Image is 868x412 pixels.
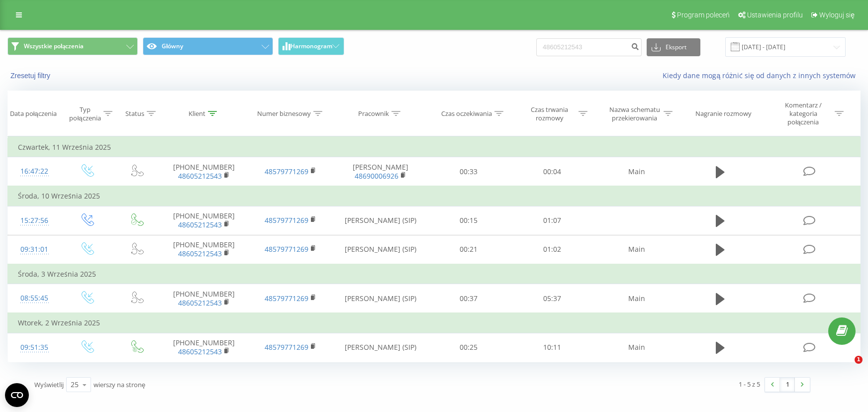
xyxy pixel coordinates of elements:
td: [PERSON_NAME] (SIP) [334,206,427,235]
span: Ustawienia profilu [747,11,803,19]
td: [PERSON_NAME] (SIP) [334,284,427,313]
span: Harmonogram [290,43,332,50]
button: Eksport [647,38,700,56]
td: [PHONE_NUMBER] [161,206,247,235]
button: Główny [143,37,273,55]
a: 48579771269 [265,215,308,225]
td: [PHONE_NUMBER] [161,235,247,264]
span: Wyświetlij [34,380,64,389]
div: Status [125,109,144,118]
button: Zresetuj filtry [7,71,55,80]
a: 48690006926 [355,171,398,181]
div: 09:51:35 [18,338,51,357]
div: Numer biznesowy [257,109,311,118]
button: Open CMP widget [5,383,29,407]
div: Nagranie rozmowy [695,109,752,118]
div: Czas trwania rozmowy [523,105,576,122]
td: 00:15 [427,206,510,235]
td: 05:37 [510,284,593,313]
div: Pracownik [358,109,389,118]
div: 1 - 5 z 5 [739,379,760,389]
div: 08:55:45 [18,289,51,308]
div: 15:27:56 [18,211,51,230]
td: Main [593,157,680,187]
td: 01:07 [510,206,593,235]
a: Kiedy dane mogą różnić się od danych z innych systemów [663,71,861,80]
a: 48579771269 [265,342,308,352]
td: 01:02 [510,235,593,264]
span: Wszystkie połączenia [24,42,84,50]
td: Main [593,284,680,313]
a: 1 [780,378,795,392]
td: 00:33 [427,157,510,187]
input: Wyszukiwanie według numeru [536,38,642,56]
button: Wszystkie połączenia [7,37,138,55]
a: 48605212543 [178,171,222,181]
td: 00:37 [427,284,510,313]
td: Środa, 3 Września 2025 [8,264,861,284]
td: [PHONE_NUMBER] [161,333,247,362]
div: Komentarz / kategoria połączenia [774,101,832,126]
a: 48605212543 [178,220,222,229]
td: Czwartek, 11 Września 2025 [8,137,861,157]
button: Harmonogram [278,37,344,55]
a: 48605212543 [178,249,222,258]
a: 48605212543 [178,347,222,356]
td: 00:21 [427,235,510,264]
td: [PERSON_NAME] (SIP) [334,235,427,264]
td: Środa, 10 Września 2025 [8,186,861,206]
a: 48579771269 [265,294,308,303]
div: 16:47:22 [18,162,51,181]
td: Wtorek, 2 Września 2025 [8,313,861,333]
td: 00:04 [510,157,593,187]
td: [PERSON_NAME] (SIP) [334,333,427,362]
td: 00:25 [427,333,510,362]
div: Klient [189,109,205,118]
td: [PHONE_NUMBER] [161,157,247,187]
div: 09:31:01 [18,240,51,259]
div: 25 [71,380,79,390]
div: Data połączenia [10,109,57,118]
td: 10:11 [510,333,593,362]
div: Typ połączenia [69,105,100,122]
span: 1 [855,356,863,364]
td: [PERSON_NAME] [334,157,427,187]
span: Program poleceń [677,11,730,19]
span: Wyloguj się [819,11,855,19]
iframe: Intercom live chat [834,356,858,380]
a: 48579771269 [265,167,308,176]
td: [PHONE_NUMBER] [161,284,247,313]
div: Czas oczekiwania [441,109,492,118]
a: 48579771269 [265,244,308,254]
span: wierszy na stronę [94,380,145,389]
div: Nazwa schematu przekierowania [608,105,661,122]
a: 48605212543 [178,298,222,308]
td: Main [593,333,680,362]
td: Main [593,235,680,264]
